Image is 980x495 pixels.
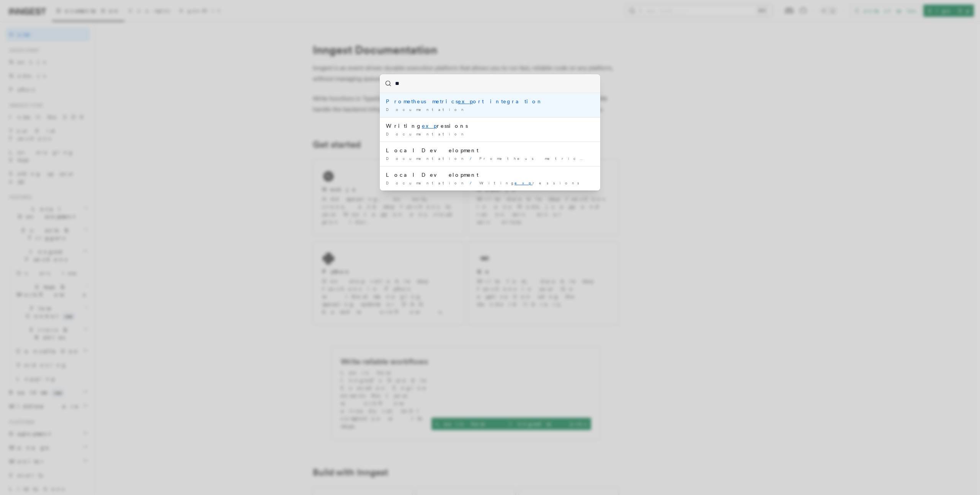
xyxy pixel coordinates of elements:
span: Documentation [386,107,467,112]
span: Documentation [386,132,467,136]
mark: exp [422,123,437,129]
span: Documentation [386,181,467,185]
mark: exp [458,98,473,104]
div: Local Development [386,147,594,154]
span: Prometheus metrics ort integration [479,156,694,161]
div: Local Development [386,171,594,179]
span: / [470,181,476,185]
div: Prometheus metrics ort integration [386,98,594,105]
span: Documentation [386,156,467,161]
mark: exp [514,181,532,185]
span: / [470,156,476,161]
div: Writing ressions [386,122,594,130]
span: Writing ressions [479,181,584,185]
